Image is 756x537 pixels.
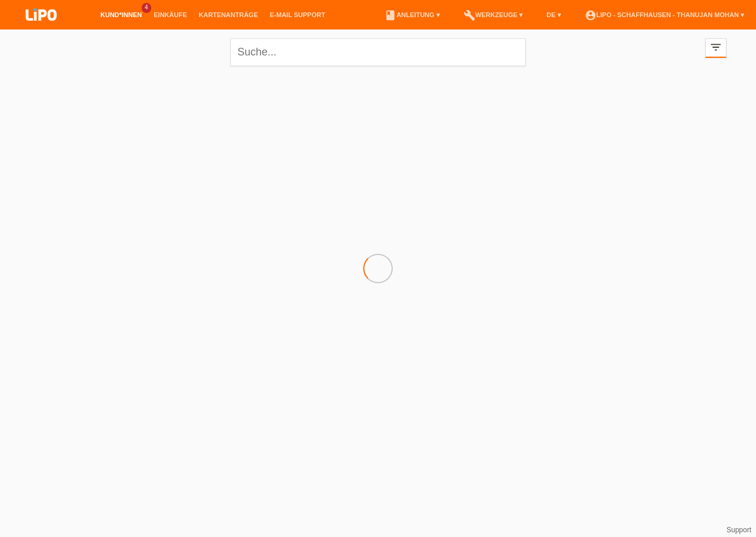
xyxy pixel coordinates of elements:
a: LIPO pay [12,24,71,33]
span: 4 [142,3,151,13]
a: Einkäufe [148,11,193,18]
i: book [384,9,396,21]
input: Suche... [230,38,526,66]
a: Kund*innen [94,11,148,18]
i: filter_list [709,41,722,54]
a: bookAnleitung ▾ [379,11,445,18]
a: account_circleLIPO - Schaffhausen - Thanujan Mohan ▾ [579,11,750,18]
a: Support [726,526,751,534]
i: build [464,9,475,21]
a: buildWerkzeuge ▾ [458,11,529,18]
a: E-Mail Support [264,11,331,18]
i: account_circle [585,9,597,21]
a: Kartenanträge [193,11,264,18]
a: DE ▾ [540,11,566,18]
